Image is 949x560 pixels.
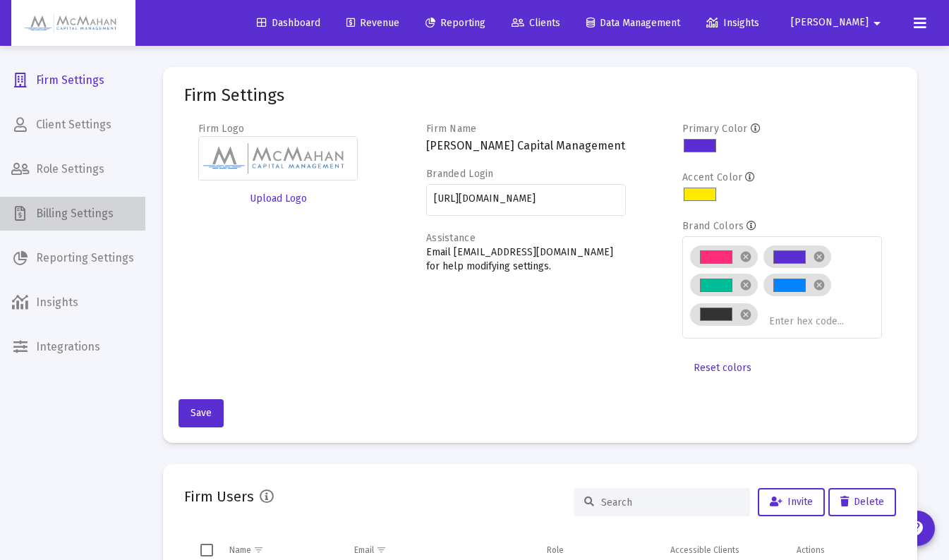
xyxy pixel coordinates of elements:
[22,9,125,37] img: Dashboard
[670,544,739,556] div: Accessible Clients
[426,168,494,180] label: Branded Login
[198,123,245,135] label: Firm Logo
[425,17,485,29] span: Reporting
[414,9,497,37] a: Reporting
[682,123,748,135] label: Primary Color
[198,136,358,181] img: Firm logo
[354,544,374,556] div: Email
[739,308,752,321] mat-icon: cancel
[828,488,896,516] button: Delete
[184,88,284,102] mat-card-title: Firm Settings
[586,17,680,29] span: Data Management
[246,9,332,37] a: Dashboard
[346,17,399,29] span: Revenue
[770,496,813,508] span: Invite
[682,171,742,183] label: Accent Color
[512,17,560,29] span: Clients
[426,123,477,135] label: Firm Name
[682,220,744,232] label: Brand Colors
[198,185,358,213] button: Upload Logo
[191,407,212,419] span: Save
[739,250,752,263] mat-icon: cancel
[250,193,307,205] span: Upload Logo
[706,17,759,29] span: Insights
[869,9,885,37] mat-icon: arrow_drop_down
[426,245,626,274] p: Email [EMAIL_ADDRESS][DOMAIN_NAME] for help modifying settings.
[229,544,251,556] div: Name
[813,250,826,263] mat-icon: cancel
[769,316,875,327] input: Enter hex code...
[791,17,869,29] span: [PERSON_NAME]
[575,9,691,37] a: Data Management
[758,488,825,516] button: Invite
[200,544,213,556] div: Select all
[253,544,264,555] span: Show filter options for column 'Name'
[601,497,739,509] input: Search
[335,9,411,37] a: Revenue
[500,9,572,37] a: Clients
[547,544,564,556] div: Role
[797,544,825,556] div: Actions
[179,399,224,427] button: Save
[690,243,875,330] mat-chip-list: Brand colors
[682,354,763,382] button: Reset colors
[376,544,387,555] span: Show filter options for column 'Email'
[426,136,626,156] h3: [PERSON_NAME] Capital Management
[774,8,902,37] button: [PERSON_NAME]
[840,496,884,508] span: Delete
[184,485,254,508] h2: Firm Users
[694,362,751,374] span: Reset colors
[426,232,476,244] label: Assistance
[257,17,320,29] span: Dashboard
[739,279,752,291] mat-icon: cancel
[695,9,770,37] a: Insights
[813,279,826,291] mat-icon: cancel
